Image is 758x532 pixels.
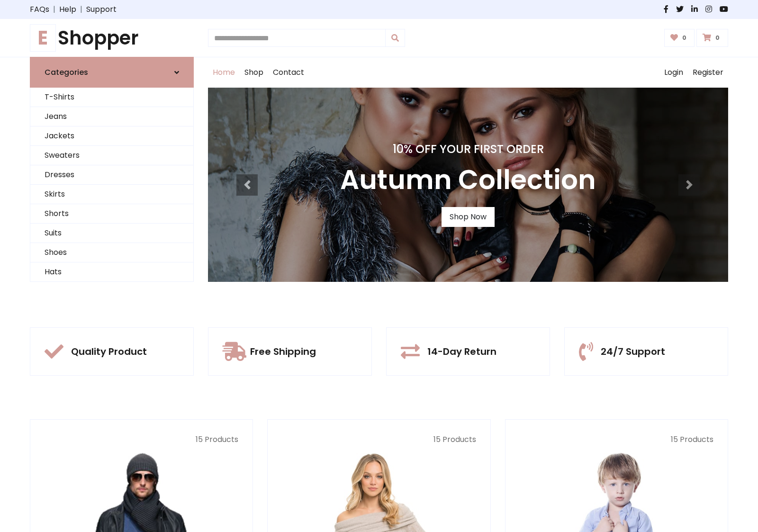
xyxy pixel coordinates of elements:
a: T-Shirts [30,88,193,107]
h1: Shopper [30,27,194,49]
a: Shoes [30,243,193,262]
a: 0 [696,29,728,47]
a: FAQs [30,4,49,15]
h3: Autumn Collection [340,164,596,196]
a: Contact [268,57,309,88]
span: | [49,4,59,15]
a: Jeans [30,107,193,126]
span: 0 [713,34,722,42]
a: Support [86,4,117,15]
p: 15 Products [520,434,713,445]
h6: Categories [45,68,88,77]
a: Dresses [30,165,193,185]
a: Shorts [30,204,193,224]
a: Categories [30,57,194,88]
a: 0 [664,29,695,47]
p: 15 Products [45,434,238,445]
a: Jackets [30,126,193,146]
h5: 14-Day Return [427,346,496,357]
a: Hats [30,262,193,282]
a: Suits [30,224,193,243]
a: Shop Now [442,207,495,227]
span: 0 [680,34,689,42]
h5: 24/7 Support [601,346,665,357]
span: E [30,24,56,52]
h5: Quality Product [71,346,147,357]
a: EShopper [30,27,194,49]
a: Home [208,57,240,88]
span: | [76,4,86,15]
h4: 10% Off Your First Order [340,143,596,156]
h5: Free Shipping [250,346,316,357]
a: Help [59,4,76,15]
a: Skirts [30,185,193,204]
a: Register [688,57,728,88]
a: Shop [240,57,268,88]
p: 15 Products [282,434,476,445]
a: Login [659,57,688,88]
a: Sweaters [30,146,193,165]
